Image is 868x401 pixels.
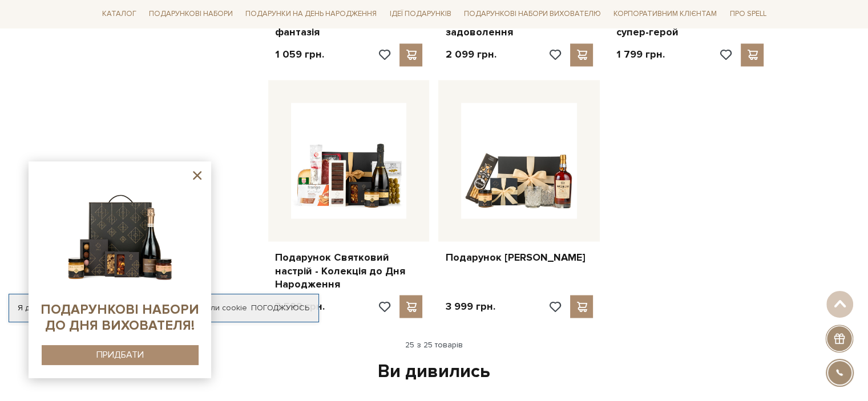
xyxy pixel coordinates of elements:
[616,48,664,61] p: 1 799 грн.
[195,303,247,313] a: файли cookie
[251,303,309,313] a: Погоджуюсь
[445,48,496,61] p: 2 099 грн.
[104,359,764,383] div: Ви дивились
[144,6,237,23] a: Подарункові набори
[385,6,455,23] a: Ідеї подарунків
[445,299,495,313] p: 3 999 грн.
[98,6,141,23] a: Каталог
[725,6,770,23] a: Про Spell
[459,5,605,24] a: Подарункові набори вихователю
[275,48,324,61] p: 1 059 грн.
[9,303,318,313] div: Я дозволяю [DOMAIN_NAME] використовувати
[93,339,776,350] div: 25 з 25 товарів
[241,6,381,23] a: Подарунки на День народження
[445,250,593,264] a: Подарунок [PERSON_NAME]
[275,250,423,290] a: Подарунок Святковий настрій - Колекція до Дня Народження
[609,5,721,24] a: Корпоративним клієнтам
